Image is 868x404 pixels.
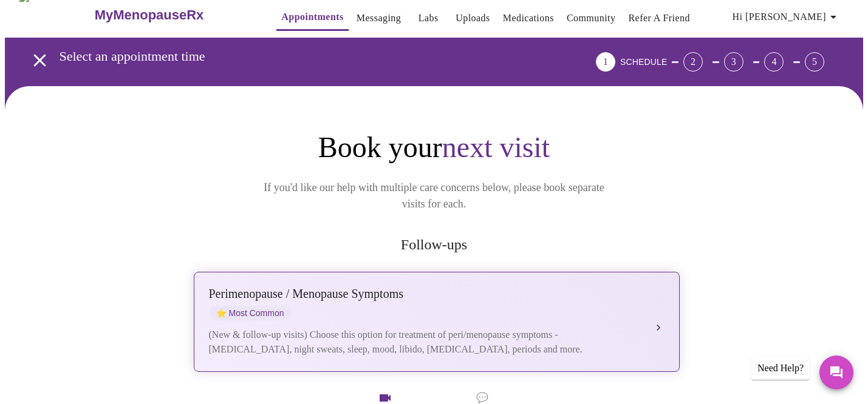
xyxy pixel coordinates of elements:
button: Messages [819,355,853,389]
h3: MyMenopauseRx [95,7,204,23]
a: Medications [503,10,554,27]
h2: Follow-ups [191,237,677,253]
h3: Select an appointment time [60,49,528,64]
div: 5 [805,52,824,72]
div: 2 [683,52,703,72]
a: Refer a Friend [628,10,690,27]
button: open drawer [22,42,58,78]
button: Hi [PERSON_NAME] [728,5,846,29]
a: Community [567,10,616,27]
div: 3 [724,52,743,72]
button: Uploads [451,6,495,30]
a: Labs [419,10,439,27]
div: Need Help? [751,357,810,380]
div: Perimenopause / Menopause Symptoms [209,287,640,301]
button: Labs [409,6,448,30]
span: SCHEDULE [620,57,667,67]
div: 1 [596,52,615,72]
span: star [216,308,227,318]
button: Messaging [352,6,406,30]
h1: Book your [191,130,677,165]
button: Medications [498,6,559,30]
div: 4 [764,52,784,72]
button: Refer a Friend [623,6,695,30]
button: Appointments [276,5,348,31]
span: next visit [442,131,550,163]
button: Perimenopause / Menopause SymptomsstarMost Common(New & follow-up visits) Choose this option for ... [194,272,680,372]
div: (New & follow-up visits) Choose this option for treatment of peri/menopause symptoms - [MEDICAL_D... [209,328,640,357]
span: Hi [PERSON_NAME] [733,8,841,25]
a: Messaging [357,10,401,27]
a: Uploads [456,10,490,27]
span: Most Common [209,306,292,320]
button: Community [562,6,621,30]
a: Appointments [281,8,343,25]
p: If you'd like our help with multiple care concerns below, please book separate visits for each. [247,180,621,212]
